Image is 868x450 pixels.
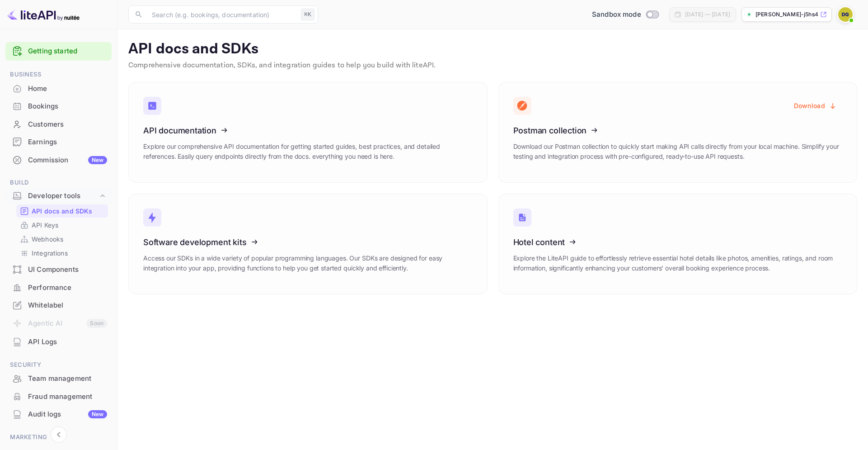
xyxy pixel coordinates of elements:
[5,152,112,169] div: CommissionNew
[5,370,112,388] div: Team management
[513,237,843,247] h3: Hotel content
[16,204,108,218] div: API docs and SDKs
[20,220,104,230] a: API Keys
[28,46,107,57] a: Getting started
[5,188,112,204] div: Developer tools
[16,246,108,260] div: Integrations
[28,300,107,311] div: Whitelabel
[143,237,473,247] h3: Software development kits
[28,283,107,293] div: Performance
[5,279,112,297] div: Performance
[28,155,107,166] div: Commission
[5,152,112,168] a: CommissionNew
[5,133,112,151] div: Earnings
[5,42,112,61] div: Getting started
[28,265,107,275] div: UI Components
[5,70,112,80] span: Business
[28,137,107,147] div: Earnings
[755,10,818,19] p: [PERSON_NAME]-j5hs4.n...
[5,116,112,133] div: Customers
[5,432,112,442] span: Marketing
[5,388,112,406] div: Fraud management
[5,133,112,150] a: Earnings
[592,9,641,20] span: Sandbox mode
[51,426,67,443] button: Collapse navigation
[513,126,843,135] h3: Postman collection
[5,370,112,387] a: Team management
[28,337,107,347] div: API Logs
[32,220,58,230] p: API Keys
[28,374,107,384] div: Team management
[28,191,98,201] div: Developer tools
[28,392,107,402] div: Fraud management
[16,232,108,246] div: Webhooks
[16,218,108,232] div: API Keys
[5,333,112,351] div: API Logs
[498,194,858,294] a: Hotel contentExplore the LiteAPI guide to effortlessly retrieve essential hotel details like phot...
[5,406,112,423] div: Audit logsNew
[88,410,107,418] div: New
[513,142,843,161] p: Download our Postman collection to quickly start making API calls directly from your local machin...
[32,234,63,244] p: Webhooks
[143,126,473,135] h3: API documentation
[5,261,112,278] a: UI Components
[128,60,857,71] p: Comprehensive documentation, SDKs, and integration guides to help you build with liteAPI.
[5,80,112,98] div: Home
[5,98,112,114] a: Bookings
[301,9,314,20] div: ⌘K
[7,7,80,22] img: LiteAPI logo
[5,98,112,115] div: Bookings
[838,7,853,22] img: Drew Griffiths
[5,279,112,296] a: Performance
[5,406,112,422] a: Audit logsNew
[20,234,104,244] a: Webhooks
[143,253,473,273] p: Access our SDKs in a wide variety of popular programming languages. Our SDKs are designed for eas...
[5,297,112,313] a: Whitelabel
[128,82,488,183] a: API documentationExplore our comprehensive API documentation for getting started guides, best pra...
[28,119,107,130] div: Customers
[128,40,857,58] p: API docs and SDKs
[32,206,93,216] p: API docs and SDKs
[20,206,104,216] a: API docs and SDKs
[28,101,107,112] div: Bookings
[5,333,112,350] a: API Logs
[28,84,107,94] div: Home
[20,248,104,258] a: Integrations
[5,388,112,405] a: Fraud management
[5,116,112,133] a: Customers
[28,409,107,420] div: Audit logs
[788,97,842,114] button: Download
[88,156,107,164] div: New
[5,261,112,279] div: UI Components
[5,178,112,188] span: Build
[32,248,68,258] p: Integrations
[588,9,662,20] div: Switch to Production mode
[146,5,297,24] input: Search (e.g. bookings, documentation)
[685,10,730,19] div: [DATE] — [DATE]
[513,253,843,273] p: Explore the LiteAPI guide to effortlessly retrieve essential hotel details like photos, amenities...
[128,194,488,294] a: Software development kitsAccess our SDKs in a wide variety of popular programming languages. Our ...
[5,80,112,97] a: Home
[5,297,112,314] div: Whitelabel
[143,142,473,161] p: Explore our comprehensive API documentation for getting started guides, best practices, and detai...
[5,360,112,370] span: Security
